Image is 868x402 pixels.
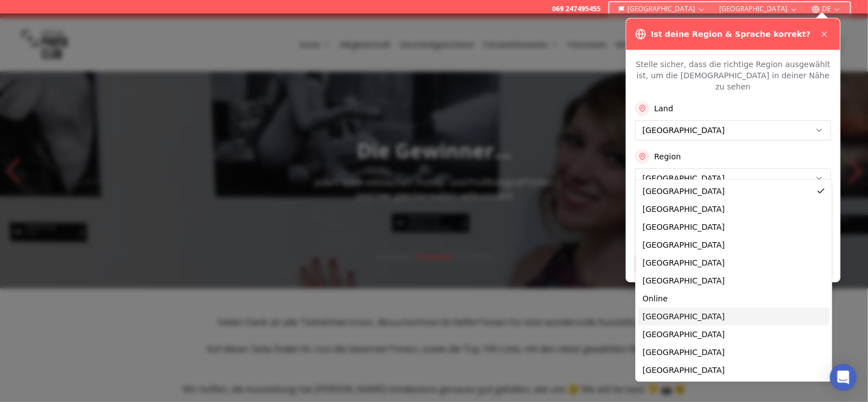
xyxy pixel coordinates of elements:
span: [GEOGRAPHIC_DATA] [642,205,725,214]
span: [GEOGRAPHIC_DATA] [642,258,725,267]
span: [GEOGRAPHIC_DATA] [642,187,725,196]
span: [GEOGRAPHIC_DATA] [642,366,725,375]
span: Online [642,294,668,303]
span: [GEOGRAPHIC_DATA] [642,223,725,231]
span: [GEOGRAPHIC_DATA] [642,240,725,249]
span: [GEOGRAPHIC_DATA] [642,348,725,357]
span: [GEOGRAPHIC_DATA] [642,312,725,321]
span: [GEOGRAPHIC_DATA] [642,330,725,339]
span: [GEOGRAPHIC_DATA] [642,276,725,285]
